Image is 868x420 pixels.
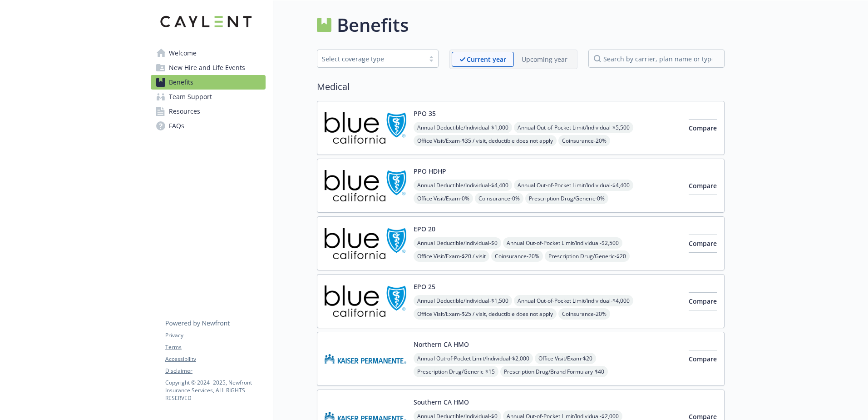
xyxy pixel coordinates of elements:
a: Disclaimer [165,367,265,375]
button: PPO 35 [414,109,436,118]
span: Compare [689,355,717,363]
span: Benefits [169,75,193,90]
span: Coinsurance - 0% [475,193,523,204]
span: Coinsurance - 20% [558,135,610,146]
button: EPO 20 [414,224,435,234]
span: Office Visit/Exam - $35 / visit, deductible does not apply [414,135,557,146]
span: Coinsurance - 20% [491,250,543,262]
button: EPO 25 [414,282,435,291]
button: Compare [689,235,717,253]
span: Coinsurance - 20% [558,308,610,320]
span: Compare [689,239,717,248]
img: Blue Shield of California carrier logo [325,109,406,147]
h2: Medical [317,80,725,94]
img: Blue Shield of California carrier logo [325,166,406,205]
span: Compare [689,181,717,190]
a: Team Support [151,90,266,104]
span: Annual Deductible/Individual - $1,000 [414,122,512,133]
button: PPO HDHP [414,166,446,176]
a: FAQs [151,119,266,133]
span: Team Support [169,90,212,104]
span: Resources [169,104,200,119]
p: Copyright © 2024 - 2025 , Newfront Insurance Services, ALL RIGHTS RESERVED [165,379,265,402]
span: Annual Out-of-Pocket Limit/Individual - $5,500 [514,122,633,133]
button: Compare [689,119,717,137]
span: New Hire and Life Events [169,60,245,75]
span: Office Visit/Exam - $20 [535,353,596,364]
p: Upcoming year [522,55,567,64]
p: Current year [467,55,506,64]
button: Compare [689,350,717,368]
span: Annual Deductible/Individual - $1,500 [414,295,512,306]
span: Annual Out-of-Pocket Limit/Individual - $2,000 [414,353,533,364]
img: Blue Shield of California carrier logo [325,224,406,263]
span: Annual Deductible/Individual - $4,400 [414,180,512,191]
button: Northern CA HMO [414,340,469,349]
span: Compare [689,297,717,305]
a: New Hire and Life Events [151,60,266,75]
span: Welcome [169,46,197,60]
a: Privacy [165,331,265,340]
a: Accessibility [165,355,265,363]
span: Prescription Drug/Generic - 0% [525,193,608,204]
input: search by carrier, plan name or type [588,50,725,68]
span: Prescription Drug/Brand Formulary - $40 [500,366,608,377]
a: Welcome [151,46,266,60]
h1: Benefits [337,11,409,39]
a: Benefits [151,75,266,90]
span: Compare [689,124,717,132]
span: Annual Deductible/Individual - $0 [414,237,501,249]
button: Compare [689,177,717,195]
span: Annual Out-of-Pocket Limit/Individual - $4,400 [514,180,633,191]
a: Resources [151,104,266,119]
span: Office Visit/Exam - $20 / visit [414,250,489,262]
span: Prescription Drug/Generic - $20 [545,250,630,262]
a: Terms [165,343,265,351]
span: FAQs [169,119,184,133]
img: Kaiser Permanente Insurance Company carrier logo [325,340,406,378]
img: Blue Shield of California carrier logo [325,282,406,320]
span: Prescription Drug/Generic - $15 [414,366,498,377]
button: Southern CA HMO [414,397,469,407]
span: Office Visit/Exam - $25 / visit, deductible does not apply [414,308,557,320]
div: Select coverage type [322,54,420,64]
span: Annual Out-of-Pocket Limit/Individual - $4,000 [514,295,633,306]
button: Compare [689,292,717,310]
span: Annual Out-of-Pocket Limit/Individual - $2,500 [503,237,622,249]
span: Office Visit/Exam - 0% [414,193,473,204]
